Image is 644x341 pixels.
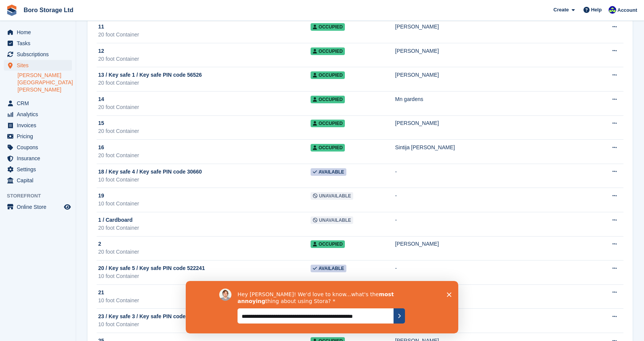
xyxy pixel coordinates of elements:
td: - [395,260,592,285]
span: 16 [98,144,104,152]
a: menu [4,98,72,109]
span: Settings [17,164,62,175]
span: 18 / Key safe 4 / Key safe PIN code 30660 [98,168,202,176]
span: Subscriptions [17,49,62,60]
div: 10 foot Container [98,200,311,208]
td: - [395,164,592,188]
span: Create [553,6,569,14]
span: Occupied [311,240,345,248]
a: menu [4,49,72,60]
div: 10 foot Container [98,320,311,328]
span: 11 [98,23,104,31]
span: Help [591,6,602,14]
a: menu [4,38,72,49]
span: Insurance [17,153,62,164]
a: menu [4,131,72,142]
div: 20 foot Container [98,31,311,39]
span: Tasks [17,38,62,49]
div: 20 foot Container [98,248,311,256]
span: 20 / Key safe 5 / Key safe PIN code 522241 [98,264,205,272]
div: 20 foot Container [98,224,311,232]
span: Storefront [7,192,76,200]
span: Sites [17,60,62,71]
div: 20 foot Container [98,103,311,111]
img: Tobie Hillier [609,6,616,14]
a: menu [4,120,72,131]
a: menu [4,142,72,153]
span: Online Store [17,202,62,212]
a: menu [4,109,72,120]
div: [PERSON_NAME] [395,119,592,127]
span: Occupied [311,120,345,127]
div: 10 foot Container [98,272,311,280]
div: [PERSON_NAME] [395,240,592,248]
span: 21 [98,289,104,297]
a: Boro Storage Ltd [21,4,77,16]
a: menu [4,27,72,38]
span: 12 [98,47,104,55]
span: Pricing [17,131,62,142]
div: 20 foot Container [98,152,311,159]
span: Capital [17,175,62,186]
div: 10 foot Container [98,176,311,184]
div: [PERSON_NAME] [395,47,592,55]
span: Unavailable [311,192,353,200]
span: Occupied [311,47,345,55]
a: [PERSON_NAME][GEOGRAPHIC_DATA][PERSON_NAME] [18,72,72,93]
span: 19 [98,192,104,200]
div: [PERSON_NAME] [395,23,592,31]
iframe: Survey by David from Stora [186,281,458,333]
span: Home [17,27,62,38]
div: 10 foot Container [98,297,311,305]
div: 20 foot Container [98,79,311,87]
div: 20 foot Container [98,55,311,63]
div: Mn gardens [395,95,592,103]
span: Invoices [17,120,62,131]
span: 13 / Key safe 1 / Key safe PIN code 56526 [98,71,202,79]
div: Sintija [PERSON_NAME] [395,144,592,152]
span: 23 / Key safe 3 / Key safe PIN code 63752 [98,313,202,320]
a: Preview store [63,202,72,212]
span: Available [311,168,346,176]
span: Available [311,265,346,272]
span: 14 [98,95,104,103]
img: stora-icon-8386f47178a22dfd0bd8f6a31ec36ba5ce8667c1dd55bd0f319d3a0aa187defe.svg [6,5,18,16]
span: Occupied [311,23,345,31]
td: - [395,212,592,237]
a: menu [4,202,72,212]
span: Unavailable [311,216,353,224]
div: [PERSON_NAME] [395,71,592,79]
a: menu [4,164,72,175]
span: Coupons [17,142,62,153]
td: - [395,284,592,309]
span: 1 / Cardboard [98,216,132,224]
td: - [395,188,592,212]
a: menu [4,175,72,186]
span: Occupied [311,144,345,152]
span: Analytics [17,109,62,120]
a: menu [4,153,72,164]
span: CRM [17,98,62,109]
div: [PERSON_NAME] [395,313,592,320]
span: 15 [98,119,104,127]
span: Occupied [311,96,345,103]
a: menu [4,60,72,71]
div: 20 foot Container [98,127,311,135]
span: Occupied [311,71,345,79]
span: 2 [98,240,101,248]
span: Account [617,6,637,14]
